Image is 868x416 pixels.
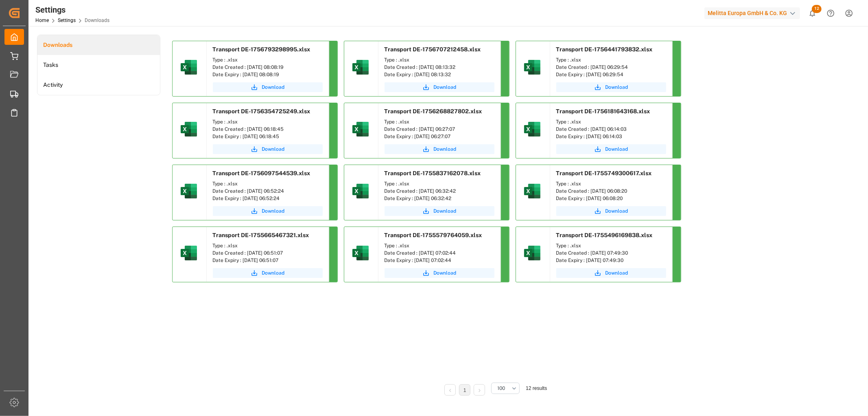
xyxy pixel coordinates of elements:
div: Type : .xlsx [385,118,494,125]
span: Download [434,269,457,277]
div: Date Expiry : [DATE] 06:32:42 [385,195,494,202]
button: Melitta Europa GmbH & Co. KG [704,5,803,21]
span: Transport DE-1755579764059.xlsx [385,232,482,238]
div: Date Created : [DATE] 07:02:44 [385,249,494,257]
button: Download [213,144,323,154]
div: Date Created : [DATE] 06:14:03 [556,125,666,133]
a: Download [385,144,494,154]
span: Transport DE-1756441793832.xlsx [556,46,653,53]
span: Transport DE-1755665467321.xlsx [213,232,309,238]
img: microsoft-excel-2019--v1.png [523,57,542,77]
span: 12 results [526,385,547,391]
span: Transport DE-1756793298995.xlsx [213,46,310,53]
img: microsoft-excel-2019--v1.png [179,243,199,263]
div: Type : .xlsx [556,118,666,125]
img: microsoft-excel-2019--v1.png [179,57,199,77]
div: Settings [35,4,109,16]
div: Type : .xlsx [213,242,323,249]
li: 1 [459,384,470,396]
span: Transport DE-1755837162078.xlsx [385,170,481,176]
div: Date Expiry : [DATE] 06:52:24 [213,195,323,202]
img: microsoft-excel-2019--v1.png [523,119,542,139]
div: Date Created : [DATE] 06:27:07 [385,125,494,133]
button: Download [385,82,494,92]
li: Next Page [474,384,485,396]
div: Melitta Europa GmbH & Co. KG [704,7,800,19]
div: Date Created : [DATE] 06:52:24 [213,187,323,195]
div: Type : .xlsx [556,56,666,64]
button: Download [556,206,666,216]
div: Date Expiry : [DATE] 06:14:03 [556,133,666,140]
div: Type : .xlsx [385,56,494,64]
span: Download [262,207,285,215]
div: Date Expiry : [DATE] 06:29:54 [556,71,666,78]
div: Type : .xlsx [385,242,494,249]
div: Date Expiry : [DATE] 06:08:20 [556,195,666,202]
span: Transport DE-1755749300617.xlsx [556,170,652,176]
span: Transport DE-1756268827802.xlsx [385,108,482,114]
button: show 12 new notifications [803,4,822,22]
div: Date Expiry : [DATE] 08:13:32 [385,71,494,78]
button: Help Center [822,4,840,22]
span: Download [606,269,628,277]
span: Transport DE-1756181643168.xlsx [556,108,650,114]
div: Date Created : [DATE] 06:29:54 [556,64,666,71]
div: Date Created : [DATE] 08:13:32 [385,64,494,71]
img: microsoft-excel-2019--v1.png [351,181,370,201]
img: microsoft-excel-2019--v1.png [351,119,370,139]
span: Download [434,145,457,153]
a: 1 [464,387,466,393]
button: Download [213,206,323,216]
div: Date Expiry : [DATE] 07:49:30 [556,257,666,264]
a: Settings [58,18,76,23]
div: Type : .xlsx [213,180,323,187]
button: Download [213,82,323,92]
a: Download [556,268,666,278]
span: Download [262,84,285,91]
a: Tasks [37,55,160,75]
span: 100 [497,385,505,392]
div: Type : .xlsx [213,56,323,64]
button: Download [213,268,323,278]
button: Download [385,206,494,216]
div: Type : .xlsx [385,180,494,187]
button: Download [385,268,494,278]
li: Previous Page [444,384,456,396]
div: Type : .xlsx [556,242,666,249]
span: Transport DE-1755496169838.xlsx [556,232,653,238]
span: Download [606,84,628,91]
div: Type : .xlsx [213,118,323,125]
div: Type : .xlsx [556,180,666,187]
div: Date Created : [DATE] 06:18:45 [213,125,323,133]
div: Date Created : [DATE] 06:51:07 [213,249,323,257]
div: Date Expiry : [DATE] 06:18:45 [213,133,323,140]
button: open menu [491,383,520,394]
a: Download [556,144,666,154]
span: Download [262,145,285,153]
a: Downloads [37,35,160,55]
span: Download [434,84,457,91]
img: microsoft-excel-2019--v1.png [351,243,370,263]
span: Transport DE-1756354725249.xlsx [213,108,310,114]
div: Date Created : [DATE] 06:32:42 [385,187,494,195]
span: Transport DE-1756097544539.xlsx [213,170,310,176]
img: microsoft-excel-2019--v1.png [179,119,199,139]
div: Date Created : [DATE] 08:08:19 [213,64,323,71]
a: Home [35,18,49,23]
button: Download [556,82,666,92]
div: Date Created : [DATE] 07:49:30 [556,249,666,257]
img: microsoft-excel-2019--v1.png [351,57,370,77]
img: microsoft-excel-2019--v1.png [179,181,199,201]
a: Activity [37,75,160,95]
